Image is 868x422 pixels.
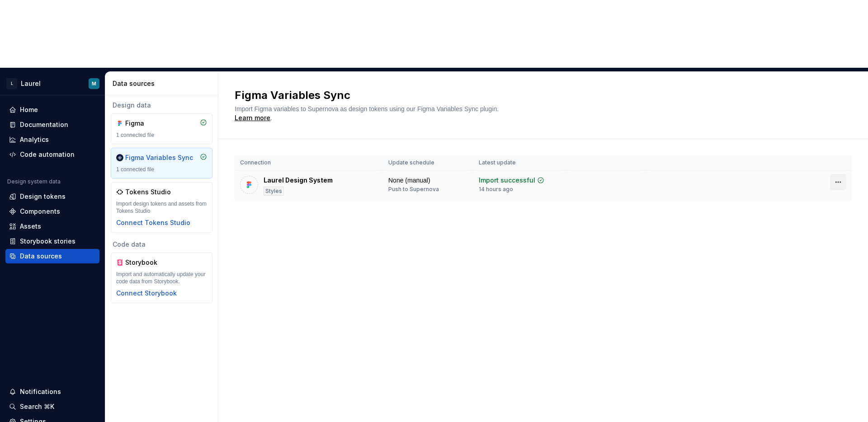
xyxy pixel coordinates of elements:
div: Storybook stories [20,237,75,246]
a: StorybookImport and automatically update your code data from Storybook.Connect Storybook [111,253,212,303]
th: Connection [235,155,383,170]
div: Code data [111,240,212,249]
div: Code automation [20,150,75,159]
div: Styles [264,187,284,196]
a: Data sources [5,249,99,263]
div: Data sources [113,79,214,88]
a: Components [5,204,99,219]
button: Connect Storybook [116,289,177,298]
div: Push to Supernova [388,186,439,193]
div: Tokens Studio [125,188,171,197]
button: Notifications [5,384,99,399]
a: Home [5,103,99,117]
div: Laurel Design System [264,176,333,185]
div: Storybook [125,258,169,267]
div: L [6,78,17,89]
a: Analytics [5,132,99,147]
a: Assets [5,219,99,234]
a: Figma Variables Sync1 connected file [111,148,212,178]
div: Components [20,207,60,216]
div: Documentation [20,120,68,129]
button: LLaurelM [2,74,103,93]
div: 1 connected file [116,166,207,173]
div: Laurel [21,79,41,88]
div: Figma [125,119,169,128]
div: Notifications [20,387,61,396]
div: None (manual) [388,176,430,185]
div: 14 hours ago [479,186,513,193]
a: Figma1 connected file [111,113,212,144]
a: Documentation [5,117,99,132]
div: Analytics [20,135,49,144]
div: Home [20,105,38,114]
a: Storybook stories [5,234,99,249]
div: M [92,80,96,87]
a: Design tokens [5,189,99,204]
div: Design system data [7,178,61,185]
div: Design data [111,101,212,110]
h2: Figma Variables Sync [235,88,841,103]
div: Search ⌘K [20,402,54,411]
button: Connect Tokens Studio [116,218,190,227]
div: Import successful [479,176,535,185]
div: Data sources [20,252,62,261]
th: Latest update [473,155,567,170]
div: 1 connected file [116,131,207,139]
a: Code automation [5,147,99,162]
div: Figma Variables Sync [125,153,193,162]
th: Update schedule [383,155,473,170]
div: Import and automatically update your code data from Storybook. [116,271,207,285]
button: Search ⌘K [5,399,99,414]
a: Tokens StudioImport design tokens and assets from Tokens StudioConnect Tokens Studio [111,182,212,233]
span: . [235,106,500,122]
div: Assets [20,222,41,231]
div: Import design tokens and assets from Tokens Studio [116,200,207,215]
a: Learn more [235,113,270,122]
span: Import Figma variables to Supernova as design tokens using our Figma Variables Sync plugin. [235,105,499,113]
div: Design tokens [20,192,66,201]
